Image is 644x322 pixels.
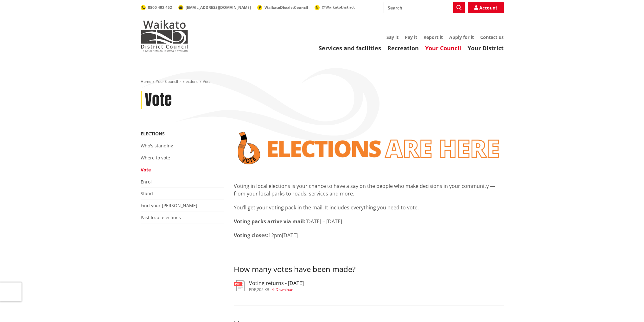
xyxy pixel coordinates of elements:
span: 0800 492 452 [148,5,172,10]
a: Vote [141,167,151,173]
a: Your Council [425,44,461,52]
a: Stand [141,190,153,196]
a: Services and facilities [319,44,381,52]
h1: Vote [145,91,172,109]
a: Home [141,79,151,84]
span: Vote [203,79,211,84]
p: You’ll get your voting pack in the mail. It includes everything you need to vote. [234,204,504,211]
a: Enrol [141,179,152,185]
a: Account [468,2,504,13]
a: Say it [386,34,399,40]
span: WaikatoDistrictCouncil [265,5,308,10]
span: pdf [249,287,256,292]
a: Apply for it [449,34,474,40]
div: , [249,288,304,292]
span: @WaikatoDistrict [322,4,355,10]
strong: Voting packs arrive via mail: [234,218,305,225]
a: Pay it [405,34,417,40]
a: [EMAIL_ADDRESS][DOMAIN_NAME] [178,5,251,10]
span: [EMAIL_ADDRESS][DOMAIN_NAME] [186,5,251,10]
a: Past local elections [141,214,181,220]
input: Search input [384,2,465,13]
a: Your District [468,44,504,52]
a: Recreation [387,44,419,52]
a: Elections [182,79,198,84]
h3: Voting returns - [DATE] [249,280,304,286]
span: Download [276,287,293,292]
span: 205 KB [257,287,269,292]
p: [DATE] – [DATE] [234,218,504,225]
a: Contact us [480,34,504,40]
img: document-pdf.svg [234,280,245,291]
a: 0800 492 452 [141,5,172,10]
p: Voting in local elections is your chance to have a say on the people who make decisions in your c... [234,182,504,197]
a: Where to vote [141,155,170,161]
a: Who's standing [141,143,173,149]
img: Waikato District Council - Te Kaunihera aa Takiwaa o Waikato [141,20,188,52]
a: Voting returns - [DATE] pdf,205 KB Download [234,280,304,292]
strong: Voting closes: [234,232,268,239]
a: WaikatoDistrictCouncil [257,5,308,10]
img: Vote banner transparent [234,128,504,168]
h3: How many votes have been made? [234,265,504,274]
a: Elections [141,131,165,137]
a: Find your [PERSON_NAME] [141,202,197,208]
a: Report it [424,34,443,40]
nav: breadcrumb [141,79,504,84]
a: Your Council [156,79,178,84]
a: @WaikatoDistrict [315,4,355,10]
span: 12pm[DATE] [268,232,298,239]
